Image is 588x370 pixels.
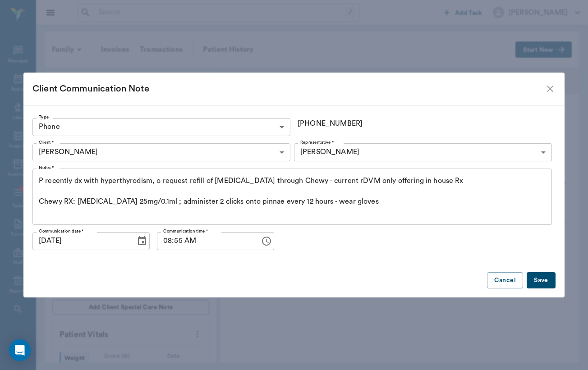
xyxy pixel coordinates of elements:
div: Phone [32,118,290,136]
label: Representative * [300,139,334,146]
div: [PHONE_NUMBER] [294,118,552,132]
input: hh:mm aa [157,232,254,250]
label: Notes * [39,164,54,171]
label: Client * [39,139,54,146]
div: Open Intercom Messenger [9,339,31,361]
label: Type [39,114,49,120]
button: Save [527,272,556,289]
label: Communication date * [39,228,84,234]
div: Client Communication Note [32,82,545,96]
button: close [545,83,556,94]
textarea: P recently dx with hyperthyrodism, o request refill of [MEDICAL_DATA] through Chewy - current rDV... [39,176,546,217]
input: MM/DD/YYYY [32,232,129,250]
div: [PERSON_NAME] [294,143,552,161]
button: Choose time, selected time is 8:55 AM [257,232,276,250]
label: Communication time * [163,228,208,234]
button: Choose date, selected date is Aug 25, 2025 [133,232,151,250]
div: [PERSON_NAME] [32,143,290,161]
button: Cancel [487,272,523,289]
